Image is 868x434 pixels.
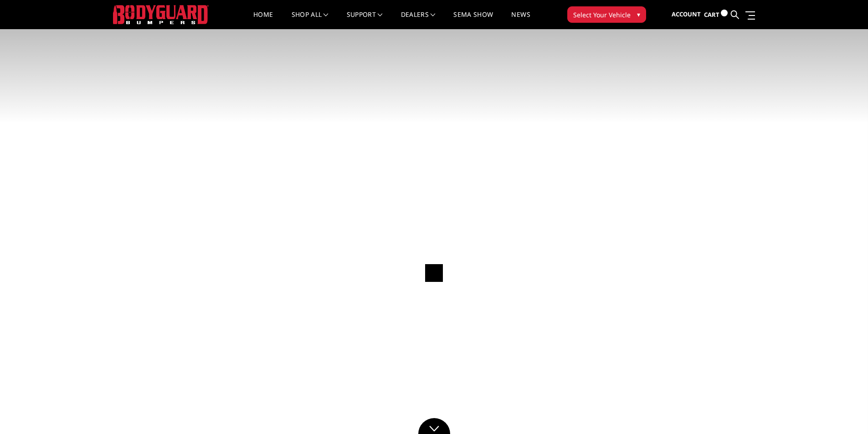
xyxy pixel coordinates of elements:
span: Select Your Vehicle [573,10,631,20]
a: Click to Down [418,418,450,434]
span: ▾ [637,10,640,19]
a: News [511,11,530,29]
a: shop all [292,11,329,29]
button: Select Your Vehicle [567,6,646,23]
span: Cart [704,10,719,19]
a: Support [347,11,383,29]
a: SEMA Show [453,11,493,29]
a: Home [253,11,273,29]
a: Account [672,2,701,27]
span: Account [672,10,701,18]
a: Dealers [401,11,436,29]
a: Cart [704,2,728,27]
img: BODYGUARD BUMPERS [113,5,209,24]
